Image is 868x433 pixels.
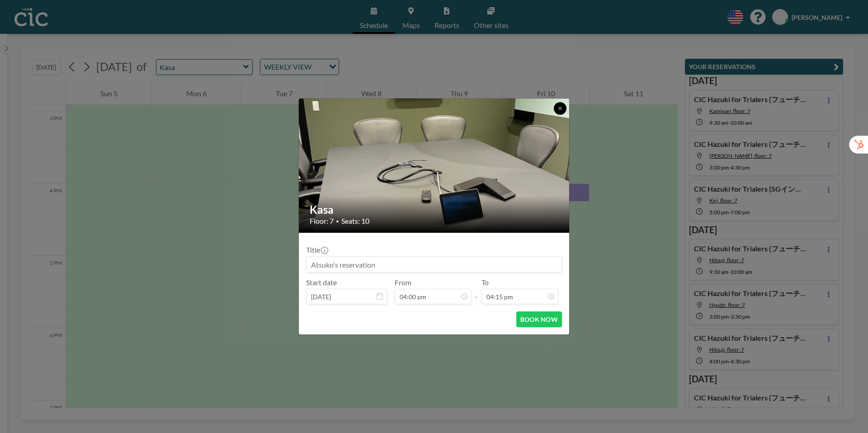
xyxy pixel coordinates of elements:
[306,278,337,287] label: Start date
[395,278,411,287] label: From
[481,278,489,287] label: To
[310,216,334,226] span: Floor: 7
[516,311,562,327] button: BOOK NOW
[336,218,339,225] span: •
[306,245,327,254] label: Title
[341,216,369,226] span: Seats: 10
[310,203,559,216] h2: Kasa
[307,257,561,272] input: Atsuko's reservation
[475,281,478,301] span: -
